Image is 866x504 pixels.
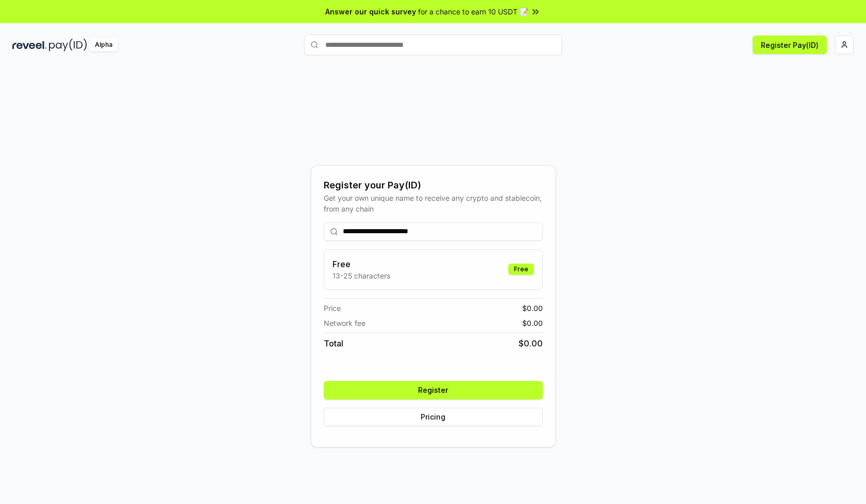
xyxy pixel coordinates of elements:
span: Network fee [324,318,365,328]
span: $ 0.00 [519,337,543,350]
div: Get your own unique name to receive any crypto and stablecoin, from any chain [324,193,543,214]
span: for a chance to earn 10 USDT 📝 [418,6,528,17]
span: $ 0.00 [522,303,543,314]
button: Register [324,381,543,399]
span: Price [324,303,341,314]
p: 13-25 characters [332,270,390,281]
button: Register Pay(ID) [753,36,827,54]
div: Register your Pay(ID) [324,178,543,193]
span: Answer our quick survey [325,6,416,17]
div: Alpha [89,39,118,51]
img: reveel_dark [12,39,47,51]
div: Free [508,264,534,275]
button: Pricing [324,408,543,426]
h3: Free [332,258,390,270]
img: pay_id [49,39,87,51]
span: $ 0.00 [522,318,543,328]
span: Total [324,337,343,350]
